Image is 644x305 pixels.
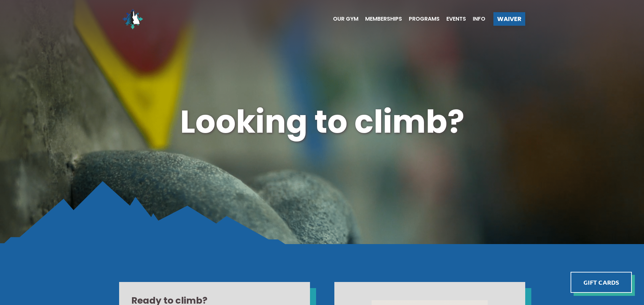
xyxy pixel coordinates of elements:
[497,16,521,22] span: Waiver
[119,5,146,32] img: North Wall Logo
[493,12,525,26] a: Waiver
[473,16,485,22] span: Info
[440,16,466,22] a: Events
[333,16,358,22] span: Our Gym
[466,16,485,22] a: Info
[326,16,358,22] a: Our Gym
[119,100,525,144] h1: Looking to climb?
[358,16,402,22] a: Memberships
[365,16,402,22] span: Memberships
[402,16,440,22] a: Programs
[409,16,440,22] span: Programs
[446,16,466,22] span: Events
